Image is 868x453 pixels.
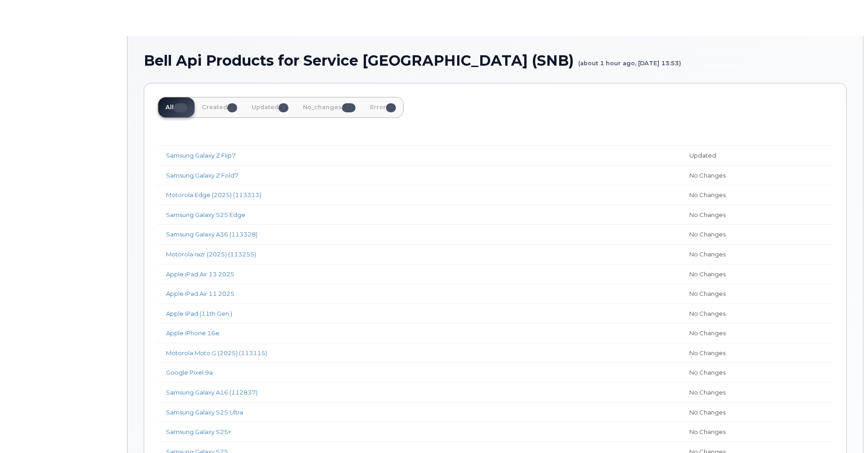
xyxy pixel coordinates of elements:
td: No Changes [681,264,833,284]
td: No Changes [681,224,833,244]
td: No Changes [681,422,833,442]
td: No Changes [681,323,833,343]
a: All39 [158,97,195,117]
td: No Changes [681,304,833,323]
a: Samsung Galaxy A36 (113328) [166,231,258,238]
a: Apple iPad (11th Gen.) [166,310,232,317]
span: 3 [278,103,288,112]
a: Samsung Galaxy Z Flip7 [166,152,236,159]
a: Updated3 [244,97,296,117]
td: No Changes [681,205,833,225]
a: Samsung Galaxy S25 Ultra [166,409,243,416]
span: 0 [227,103,237,112]
a: Samsung Galaxy S25+ [166,428,231,435]
td: No Changes [681,244,833,264]
a: Motorola Edge (2025) (113313) [166,191,261,198]
small: (about 1 hour ago, [DATE] 13:53) [578,53,681,67]
a: Error0 [363,97,403,117]
span: 39 [174,103,187,112]
a: Motorola razr (2025) (113255) [166,251,256,258]
td: No Changes [681,185,833,205]
td: No Changes [681,362,833,382]
td: No Changes [681,382,833,402]
td: No Changes [681,284,833,304]
td: No Changes [681,402,833,422]
a: Samsung Galaxy A16 (112837) [166,389,258,396]
span: 0 [386,103,396,112]
h1: Bell Api Products for Service [GEOGRAPHIC_DATA] (SNB) [144,53,847,68]
td: No Changes [681,343,833,363]
td: No Changes [681,165,833,185]
a: Apple iPad Air 13 2025 [166,270,234,278]
a: Created0 [195,97,244,117]
a: Google Pixel 9a [166,369,213,376]
a: No_changes33 [296,97,363,117]
td: Updated [681,145,833,165]
a: Apple iPad Air 11 2025 [166,290,234,297]
a: Samsung Galaxy S25 Edge [166,211,245,218]
a: Samsung Galaxy Z Fold7 [166,172,239,179]
a: Motorola Moto G (2025) (113115) [166,349,267,357]
span: 33 [342,103,356,112]
a: Apple iPhone 16e [166,329,219,337]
